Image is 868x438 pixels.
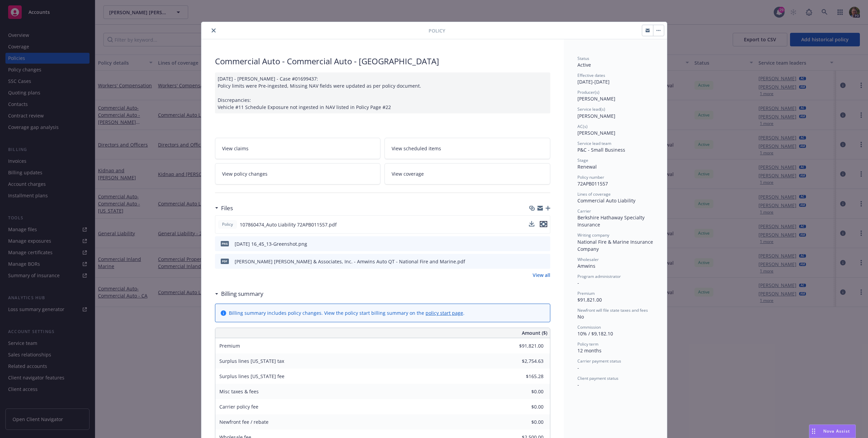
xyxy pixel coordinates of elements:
span: [PERSON_NAME] [577,95,615,102]
span: 10% / $9,182.10 [577,330,613,337]
span: Wholesaler [577,257,599,262]
span: png [221,241,229,246]
span: Carrier [577,208,591,214]
button: preview file [540,221,547,227]
span: Active [577,62,591,68]
span: No [577,313,584,320]
span: $91,821.00 [577,297,602,303]
span: 72APB011557 [577,180,608,187]
a: View policy changes [215,163,381,184]
div: [DATE] - [PERSON_NAME] - Case #01699437: Policy limits were Pre-ingested, Missing NAV fields were... [215,72,550,113]
a: View scheduled items [384,138,550,159]
button: preview file [541,240,548,247]
span: Commercial Auto Liability [577,197,635,204]
input: 0.00 [504,341,548,351]
span: - [577,365,579,371]
span: Misc taxes & fees [219,388,259,395]
div: Billing summary includes policy changes. View the policy start billing summary on the . [229,309,465,316]
span: Service lead(s) [577,106,605,112]
button: download file [529,221,534,226]
span: View policy changes [222,170,268,177]
span: Policy number [577,174,604,180]
span: AC(s) [577,124,588,129]
span: Carrier policy fee [219,403,258,410]
span: Stage [577,157,588,163]
span: Lines of coverage [577,191,611,197]
span: Renewal [577,163,597,170]
h3: Files [221,204,233,213]
div: Drag to move [809,425,818,438]
input: 0.00 [504,417,548,427]
div: Files [215,204,233,213]
span: Status [577,56,589,61]
span: Policy [429,27,445,34]
button: close [210,26,218,35]
span: Carrier payment status [577,358,621,364]
button: Nova Assist [809,424,856,438]
a: View coverage [384,163,550,184]
input: 0.00 [504,356,548,366]
span: Newfront will file state taxes and fees [577,307,648,313]
span: National Fire & Marine Insurance Company [577,239,654,252]
span: Surplus lines [US_STATE] fee [219,373,284,379]
span: P&C - Small Business [577,147,625,153]
h3: Billing summary [221,289,263,298]
span: [PERSON_NAME] [577,130,615,136]
div: [PERSON_NAME] [PERSON_NAME] & Associates, Inc. - Amwins Auto QT - National Fire and Marine.pdf [235,258,465,265]
div: [DATE] - [DATE] [577,72,653,85]
div: [DATE] 16_45_13-Greenshot.png [235,240,307,247]
span: Service lead team [577,140,611,146]
input: 0.00 [504,402,548,412]
span: - [577,280,579,286]
span: Amount ($) [522,329,547,336]
input: 0.00 [504,387,548,397]
input: 0.00 [504,371,548,381]
span: 12 months [577,347,601,354]
button: download file [529,221,534,228]
span: Newfront fee / rebate [219,419,269,425]
span: Premium [577,290,595,296]
button: download file [531,240,536,247]
span: View scheduled items [392,145,441,152]
span: [PERSON_NAME] [577,113,615,119]
span: Nova Assist [823,428,850,434]
a: View claims [215,138,381,159]
span: View coverage [392,170,424,177]
span: Policy term [577,341,598,347]
span: Producer(s) [577,89,599,95]
span: Surplus lines [US_STATE] tax [219,358,284,364]
div: Commercial Auto - Commercial Auto - [GEOGRAPHIC_DATA] [215,56,550,67]
span: View claims [222,145,249,152]
span: Program administrator [577,273,621,279]
span: pdf [221,259,229,264]
a: policy start page [426,310,463,316]
span: Amwins [577,263,595,269]
button: preview file [541,258,548,265]
button: download file [531,258,536,265]
span: - [577,381,579,388]
span: 107860474_Auto Liability 72APB011557.pdf [240,221,337,228]
span: Premium [219,343,240,349]
a: View all [533,271,550,279]
span: Berkshire Hathaway Specialty Insurance [577,214,646,228]
span: Writing company [577,232,609,238]
button: preview file [540,221,547,228]
div: Billing summary [215,289,263,298]
span: Policy [221,221,234,227]
span: Effective dates [577,72,605,78]
span: Commission [577,324,601,330]
span: Client payment status [577,375,618,381]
